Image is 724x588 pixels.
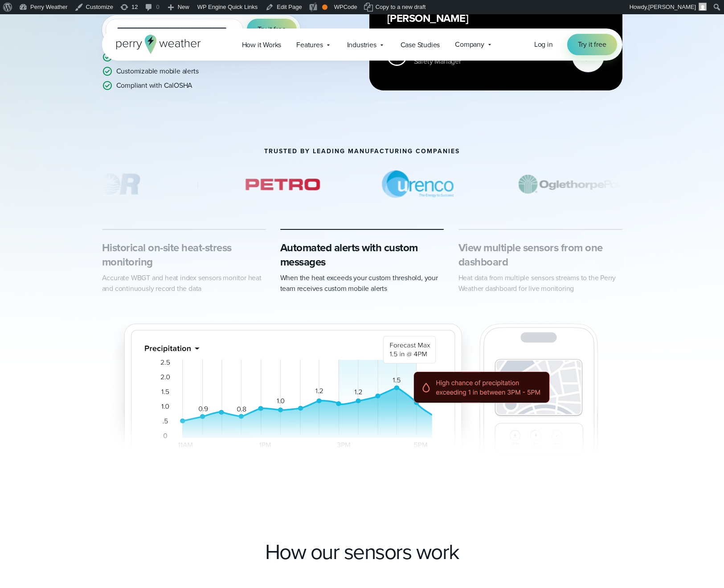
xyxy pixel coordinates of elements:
p: Accurate WBGT and heat index sensors monitor heat and continuously record the data [102,273,266,294]
span: How it Works [242,40,282,50]
img: Epcor.svg [26,162,152,207]
h3: Historical on-site heat-stress monitoring [102,241,266,269]
div: slideshow [102,305,622,486]
span: [PERSON_NAME] [648,4,696,10]
p: Heat data from multiple sensors streams to the Perry Weather dashboard for live monitoring [458,273,622,294]
h3: View multiple sensors from one dashboard [458,241,622,269]
div: 3 of 6 [195,162,322,207]
div: Safety Manager [414,56,469,67]
img: Oglethorpe-Power.svg [514,162,640,207]
a: How it Works [234,36,289,54]
h3: Automated alerts with custom messages [280,241,444,269]
div: slideshow [102,162,622,211]
span: Company [455,39,484,50]
img: Urenco.svg [364,162,471,207]
div: 5 of 6 [514,162,640,207]
img: ProPetro.svg [195,162,322,207]
p: Compliant with CalOSHA [116,80,193,91]
span: Log in [534,39,553,49]
span: Features [296,40,323,50]
span: How our sensors work [265,536,459,568]
h2: Trusted by leading manufacturing companies [264,148,460,155]
span: Case Studies [401,40,440,50]
a: Case Studies [393,36,448,54]
button: Try it free [247,19,297,40]
p: When the heat exceeds your custom threshold, your team receives custom mobile alerts [280,273,444,294]
a: Log in [534,39,553,50]
div: 2 of 6 [26,162,152,207]
div: OK [322,4,327,10]
div: 4 of 6 [364,162,471,207]
span: Try it free [578,39,606,50]
span: Try it free [258,24,286,35]
span: Industries [347,40,376,50]
a: Try it free [567,34,617,55]
p: Customizable mobile alerts [116,66,199,77]
div: 2 of 3 [102,305,622,486]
